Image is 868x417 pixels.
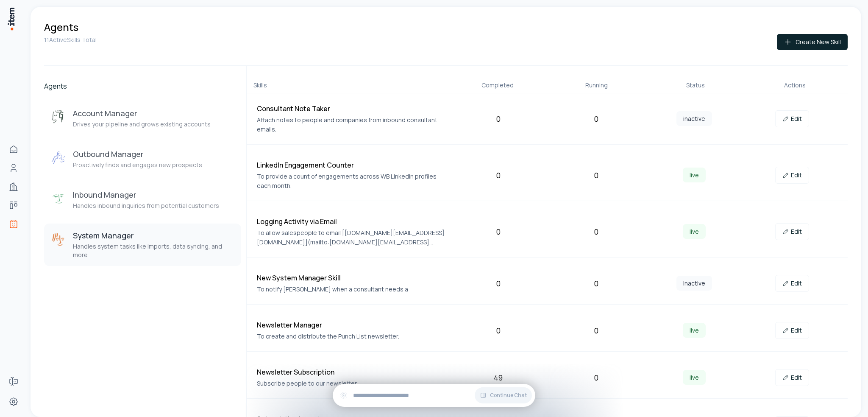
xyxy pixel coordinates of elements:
div: Continue Chat [333,384,535,407]
button: Create New Skill [777,34,848,50]
a: Contacts [5,160,22,176]
div: Running [551,81,643,90]
div: 49 [453,372,544,383]
a: Edit [775,167,809,184]
p: Proactively finds and engages new prospects [73,161,202,169]
a: Edit [775,110,809,127]
h4: Newsletter Subscription [257,367,446,377]
h2: Agents [44,81,241,91]
div: 0 [551,277,642,289]
div: 0 [453,277,544,289]
div: 0 [453,113,544,125]
p: To allow salespeople to email [[DOMAIN_NAME][EMAIL_ADDRESS][DOMAIN_NAME]](mailto:[DOMAIN_NAME][EM... [257,228,446,247]
h4: LinkedIn Engagement Counter [257,160,446,170]
img: System Manager [51,232,66,247]
p: To create and distribute the Punch List newsletter. [257,332,446,341]
button: System ManagerSystem ManagerHandles system tasks like imports, data syncing, and more [44,224,241,266]
div: 0 [551,113,642,125]
a: Home [5,141,22,158]
button: Continue Chat [475,387,532,403]
span: inactive [676,276,712,291]
img: Inbound Manager [51,191,66,207]
button: Account ManagerAccount ManagerDrives your pipeline and grows existing accounts [44,101,241,135]
a: Forms [5,373,22,390]
span: Continue Chat [490,392,527,399]
img: Account Manager [51,110,66,125]
h3: System Manager [73,230,234,241]
a: deals [5,197,22,214]
div: Skills [253,81,445,90]
h3: Outbound Manager [73,149,202,159]
div: 0 [551,169,642,181]
img: Item Brain Logo [7,7,15,31]
p: To provide a count of engagements across WB LinkedIn profiles each month. [257,172,446,190]
a: Companies [5,178,22,195]
a: Settings [5,393,22,410]
div: Status [650,81,742,90]
a: Edit [775,223,809,240]
p: Subscribe people to our newsletter [257,379,446,388]
p: Drives your pipeline and grows existing accounts [73,120,211,129]
div: 0 [453,169,544,181]
button: Outbound ManagerOutbound ManagerProactively finds and engages new prospects [44,142,241,176]
div: 0 [551,325,642,336]
div: Completed [451,81,544,90]
a: Agents [5,215,22,232]
h4: Newsletter Manager [257,320,446,330]
h4: Logging Activity via Email [257,216,446,227]
p: Handles inbound inquiries from potential customers [73,202,219,210]
h3: Account Manager [73,108,211,118]
div: 0 [551,372,642,383]
h4: New System Manager Skill [257,273,446,283]
p: To notify [PERSON_NAME] when a consultant needs a [257,285,446,294]
span: inactive [676,111,712,126]
div: 0 [453,325,544,336]
div: Actions [748,81,841,90]
a: Edit [775,275,809,292]
p: 11 Active Skills Total [44,36,97,44]
p: Attach notes to people and companies from inbound consultant emails. [257,115,446,134]
button: Inbound ManagerInbound ManagerHandles inbound inquiries from potential customers [44,183,241,217]
span: live [683,370,706,385]
a: Edit [775,369,809,386]
h4: Consultant Note Taker [257,104,446,114]
h1: Agents [44,20,78,34]
a: Edit [775,322,809,339]
div: 0 [551,226,642,238]
span: live [683,323,706,338]
span: live [683,224,706,239]
img: Outbound Manager [51,151,66,166]
span: live [683,168,706,182]
h3: Inbound Manager [73,190,219,200]
div: 0 [453,226,544,238]
p: Handles system tasks like imports, data syncing, and more [73,242,234,259]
